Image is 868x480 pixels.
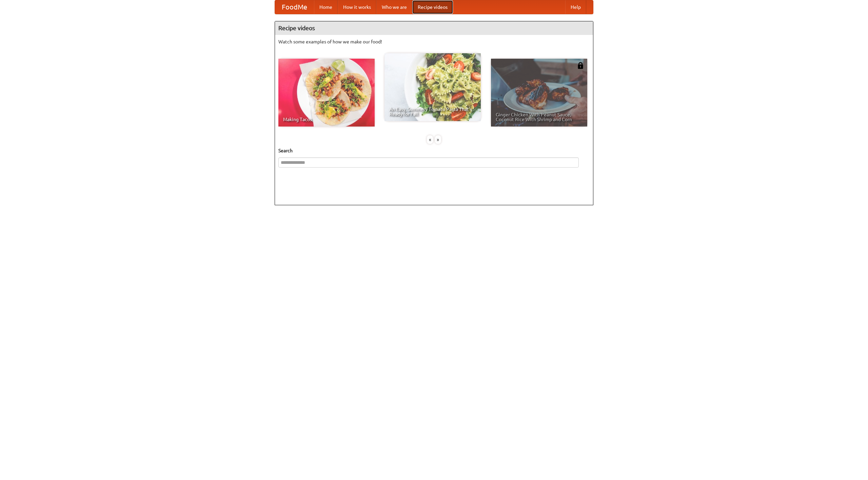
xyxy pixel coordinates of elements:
a: Help [565,0,586,14]
div: « [427,135,433,144]
h5: Search [278,147,590,154]
a: Making Tacos [278,59,375,127]
p: Watch some examples of how we make our food! [278,38,590,45]
a: FoodMe [275,0,314,14]
img: 483408.png [577,62,584,69]
span: Making Tacos [283,117,370,122]
div: » [435,135,441,144]
span: An Easy, Summery Tomato Pasta That's Ready for Fall [389,107,476,116]
h4: Recipe videos [275,21,593,35]
a: An Easy, Summery Tomato Pasta That's Ready for Fall [384,53,481,121]
a: How it works [338,0,376,14]
a: Recipe videos [412,0,453,14]
a: Who we are [376,0,412,14]
a: Home [314,0,338,14]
